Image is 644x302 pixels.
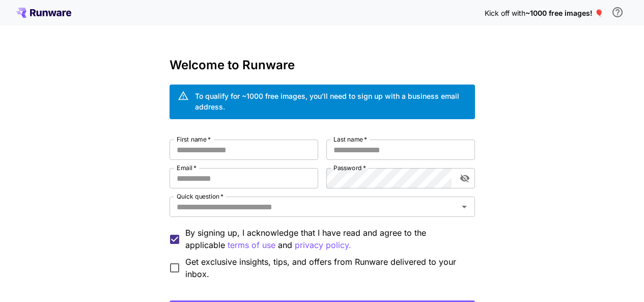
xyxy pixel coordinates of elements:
[333,135,367,144] label: Last name
[228,239,275,252] p: terms of use
[295,239,351,252] p: privacy policy.
[333,163,366,172] label: Password
[607,2,628,22] button: In order to qualify for free credit, you need to sign up with a business email address and click ...
[185,227,467,252] p: By signing up, I acknowledge that I have read and agree to the applicable and
[485,9,525,17] span: Kick off with
[185,256,467,280] span: Get exclusive insights, tips, and offers from Runware delivered to your inbox.
[456,169,474,187] button: toggle password visibility
[228,239,275,252] button: By signing up, I acknowledge that I have read and agree to the applicable and privacy policy.
[295,239,351,252] button: By signing up, I acknowledge that I have read and agree to the applicable terms of use and
[525,9,603,17] span: ~1000 free images! 🎈
[177,163,197,172] label: Email
[177,192,223,201] label: Quick question
[170,58,475,72] h3: Welcome to Runware
[195,91,467,112] div: To qualify for ~1000 free images, you’ll need to sign up with a business email address.
[177,135,211,144] label: First name
[457,200,471,214] button: Open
